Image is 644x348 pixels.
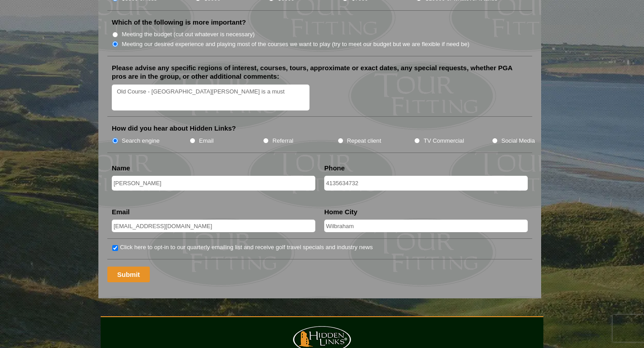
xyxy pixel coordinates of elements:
[324,164,345,173] label: Phone
[347,136,381,145] label: Repeat client
[199,136,214,145] label: Email
[112,64,528,81] label: Please advise any specific regions of interest, courses, tours, approximate or exact dates, any s...
[112,164,130,173] label: Name
[122,40,470,49] label: Meeting our desired experience and playing most of the courses we want to play (try to meet our b...
[112,208,130,216] label: Email
[501,136,535,145] label: Social Media
[112,85,309,111] textarea: Old Course - [GEOGRAPHIC_DATA][PERSON_NAME] is a must
[424,136,464,145] label: TV Commercial
[112,124,236,133] label: How did you hear about Hidden Links?
[112,18,246,27] label: Which of the following is more important?
[107,267,150,282] input: Submit
[120,243,373,252] label: Click here to opt-in to our quarterly emailing list and receive golf travel specials and industry...
[272,136,293,145] label: Referral
[324,208,357,216] label: Home City
[122,30,254,39] label: Meeting the budget (cut out whatever is necessary)
[122,136,160,145] label: Search engine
